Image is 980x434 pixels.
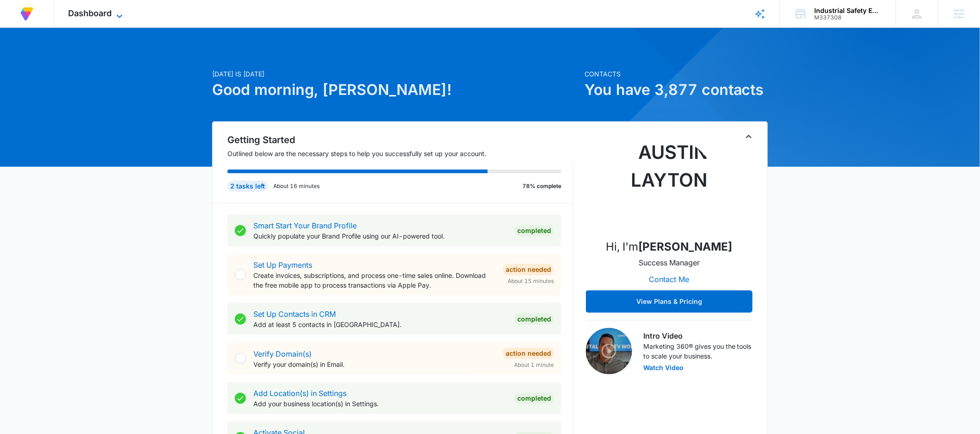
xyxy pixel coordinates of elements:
[643,365,684,371] button: Watch Video
[227,133,573,147] h2: Getting Started
[743,131,754,142] button: Toggle Collapse
[639,240,733,253] strong: [PERSON_NAME]
[606,239,733,255] p: Hi, I'm
[586,290,753,313] button: View Plans & Pricing
[253,270,496,290] p: Create invoices, subscriptions, and process one-time sales online. Download the free mobile app t...
[584,69,768,79] p: Contacts
[515,393,554,404] div: Completed
[522,182,561,190] p: 78% complete
[815,14,882,21] div: account id
[508,277,554,285] span: About 15 minutes
[515,225,554,236] div: Completed
[212,79,579,101] h1: Good morning, [PERSON_NAME]!
[623,138,716,231] img: Austin Layton
[643,330,753,341] h3: Intro Video
[253,260,312,270] a: Set Up Payments
[227,149,573,158] p: Outlined below are the necessary steps to help you successfully set up your account.
[253,399,507,409] p: Add your business location(s) in Settings.
[253,349,312,359] a: Verify Domain(s)
[639,257,700,268] p: Success Manager
[273,182,320,190] p: About 16 minutes
[253,359,496,369] p: Verify your domain(s) in Email.
[253,309,336,319] a: Set Up Contacts in CRM
[640,268,699,290] button: Contact Me
[515,314,554,325] div: Completed
[643,341,753,361] p: Marketing 360® gives you the tools to scale your business.
[514,361,554,369] span: About 1 minute
[68,8,112,18] span: Dashboard
[503,348,554,359] div: Action Needed
[815,7,882,14] div: account name
[586,328,632,374] img: Intro Video
[584,79,768,101] h1: You have 3,877 contacts
[253,231,507,241] p: Quickly populate your Brand Profile using our AI-powered tool.
[19,6,35,22] img: Volusion
[253,221,357,230] a: Smart Start Your Brand Profile
[253,320,507,329] p: Add at least 5 contacts in [GEOGRAPHIC_DATA].
[253,389,346,398] a: Add Location(s) in Settings
[503,264,554,275] div: Action Needed
[227,181,268,192] div: 2 tasks left
[212,69,579,79] p: [DATE] is [DATE]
